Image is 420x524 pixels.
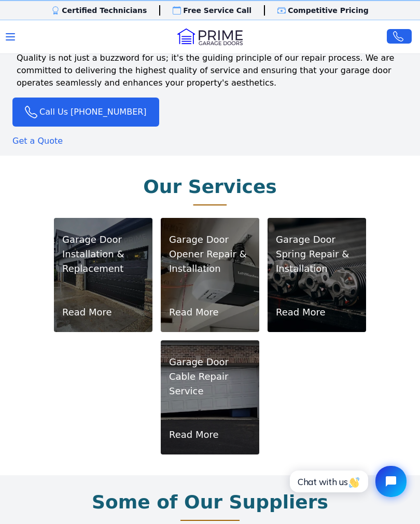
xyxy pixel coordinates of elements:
p: Cable Repair Service [169,369,251,398]
p: Installation & Replacement [62,247,144,276]
img: Best garage door cable repair services [161,340,259,454]
h2: Our Services [143,176,277,197]
a: Get a Quote [12,131,63,151]
a: Read More [62,305,112,320]
a: Garage Door Cable Repair Service [169,355,251,398]
img: Logo [177,29,243,45]
p: Garage Door [169,232,251,247]
a: Garage Door Opener Repair & Installation [169,232,251,276]
a: Call Us [PHONE_NUMBER] [12,98,159,127]
a: Read More [169,428,219,442]
a: Read More [169,305,219,320]
p: Free Service Call [183,5,251,16]
p: Garage Door [276,232,358,247]
img: Garage door opener repair service [161,218,259,332]
p: Garage Door [169,355,251,369]
a: Garage Door Installation & Replacement [62,232,144,276]
a: Garage Door Spring Repair & Installation [276,232,358,276]
img: Garage door spring repair [268,218,366,332]
p: Garage Door [62,232,144,247]
p: Certified Technicians [62,5,147,16]
a: Read More [276,305,326,320]
iframe: Tidio Chat [278,457,415,506]
p: Opener Repair & Installation [169,247,251,276]
p: Competitive Pricing [288,5,369,16]
h2: Some of Our Suppliers [92,492,328,513]
p: Spring Repair & Installation [276,247,358,276]
p: Quality is not just a buzzword for us; it's the guiding principle of our repair process. We are c... [17,52,408,89]
img: garage door installation company calgary [54,218,152,332]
